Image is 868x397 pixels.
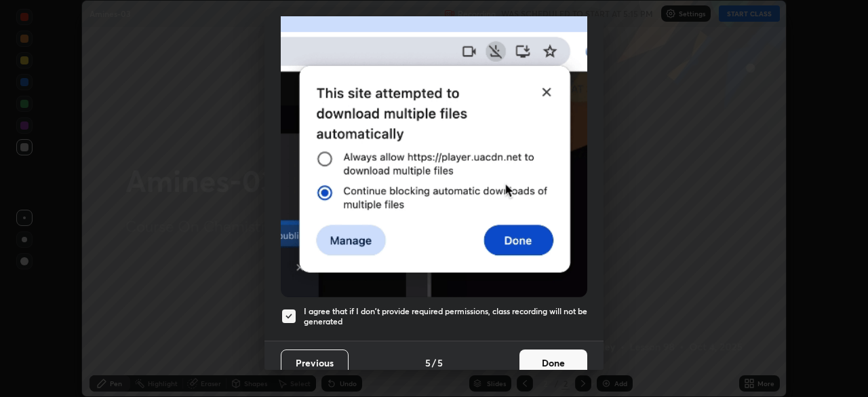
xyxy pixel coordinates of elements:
[425,356,431,370] h4: 5
[281,349,349,377] button: Previous
[437,356,443,370] h4: 5
[281,1,587,297] img: downloads-permission-blocked.gif
[519,349,587,377] button: Done
[432,356,436,370] h4: /
[304,306,587,327] h5: I agree that if I don't provide required permissions, class recording will not be generated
